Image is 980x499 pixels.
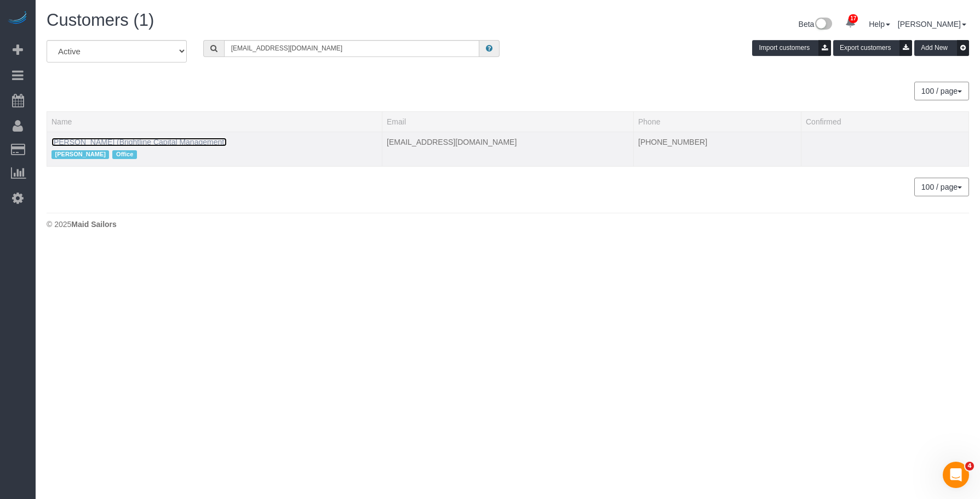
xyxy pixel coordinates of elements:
div: © 2025 [47,219,969,230]
button: Export customers [833,40,912,56]
td: Phone [634,132,801,166]
span: 4 [965,462,974,470]
span: Customers (1) [47,10,154,30]
button: Add New [914,40,969,56]
th: Confirmed [801,111,968,132]
th: Phone [634,111,801,132]
div: Tags [51,148,377,162]
td: Email [382,132,634,166]
span: 17 [849,14,858,23]
img: New interface [814,18,832,32]
td: Name [47,132,382,166]
td: Confirmed [801,132,968,166]
a: [PERSON_NAME] [898,20,966,29]
nav: Pagination navigation [915,178,969,196]
button: Import customers [752,40,831,56]
button: 100 / page [914,178,969,196]
th: Name [47,111,382,132]
span: [PERSON_NAME] [51,150,109,159]
a: 17 [840,11,861,35]
span: Office [112,150,136,159]
nav: Pagination navigation [915,82,969,100]
button: 100 / page [914,82,969,100]
a: Beta [799,20,833,29]
a: [PERSON_NAME] (Brightline Capital Management) [51,138,227,146]
iframe: Intercom live chat [943,462,969,488]
input: Search customers ... [224,40,479,57]
strong: Maid Sailors [71,220,116,229]
th: Email [382,111,634,132]
img: Automaid Logo [7,11,28,26]
a: Help [869,20,890,29]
